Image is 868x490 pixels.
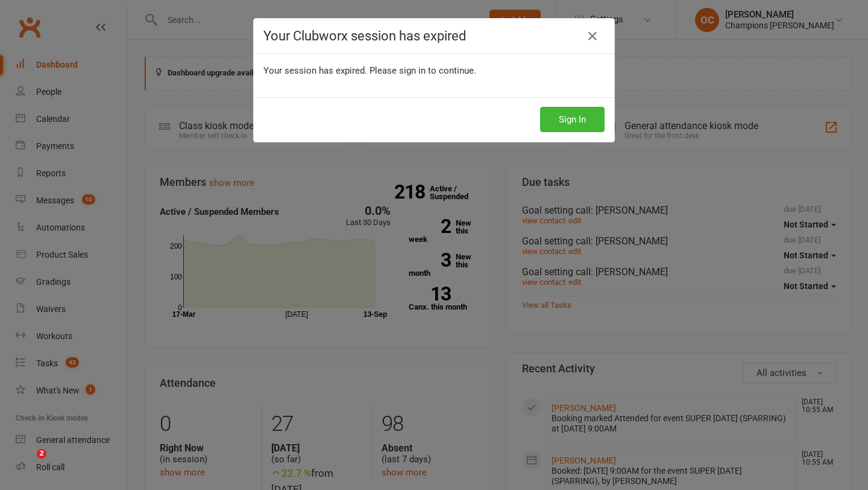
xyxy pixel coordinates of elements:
a: Close [583,27,602,46]
h4: Your Clubworx session has expired [263,28,605,43]
span: 2 [37,449,46,459]
iframe: Intercom live chat [12,449,41,478]
span: Your session has expired. Please sign in to continue. [263,65,476,76]
button: Sign In [540,107,605,132]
